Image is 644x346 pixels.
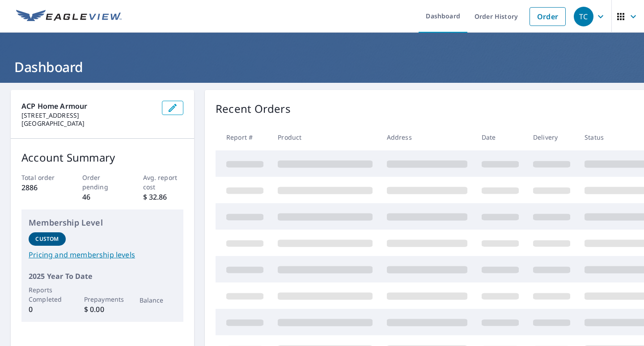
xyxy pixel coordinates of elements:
[84,304,121,315] p: $ 0.00
[21,182,62,193] p: 2886
[29,249,176,260] a: Pricing and membership levels
[21,120,155,128] p: [GEOGRAPHIC_DATA]
[29,271,176,282] p: 2025 Year To Date
[143,173,184,192] p: Avg. report cost
[216,101,291,117] p: Recent Orders
[11,58,633,76] h1: Dashboard
[475,124,526,150] th: Date
[35,235,59,243] p: Custom
[380,124,475,150] th: Address
[530,7,566,26] a: Order
[526,124,577,150] th: Delivery
[29,217,176,229] p: Membership Level
[29,285,66,304] p: Reports Completed
[29,304,66,315] p: 0
[21,101,155,111] p: ACP Home Armour
[21,150,183,166] p: Account Summary
[140,295,177,305] p: Balance
[82,173,123,192] p: Order pending
[216,124,271,150] th: Report #
[84,295,121,304] p: Prepayments
[574,7,593,26] div: TC
[21,111,155,120] p: [STREET_ADDRESS]
[143,192,184,202] p: $ 32.86
[16,10,122,23] img: EV Logo
[271,124,380,150] th: Product
[82,192,123,202] p: 46
[21,173,62,182] p: Total order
